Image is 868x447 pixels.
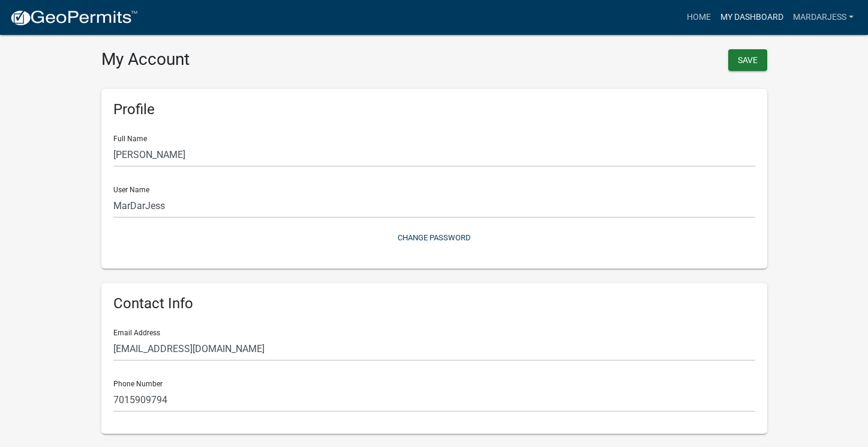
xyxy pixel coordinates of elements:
h3: My Account [101,49,425,70]
a: Home [682,6,716,29]
h6: Contact Info [113,295,755,312]
h6: Profile [113,101,755,118]
a: MarDarJess [788,6,858,29]
button: Change Password [113,228,755,248]
button: Save [728,49,767,71]
a: My Dashboard [716,6,788,29]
